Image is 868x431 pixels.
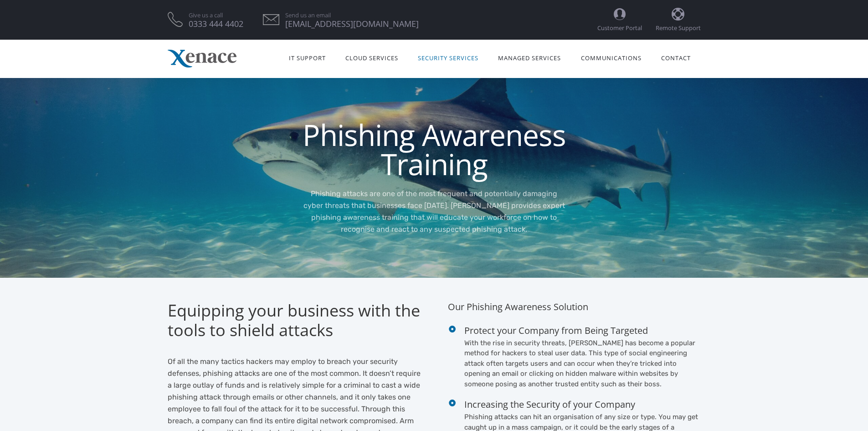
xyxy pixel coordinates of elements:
a: Send us an email [EMAIL_ADDRESS][DOMAIN_NAME] [285,12,419,27]
span: Send us an email [285,12,419,18]
span: Give us a call [189,12,243,18]
a: Managed Services [488,43,571,72]
a: Contact [651,43,700,72]
a: Security Services [408,43,488,72]
h1: Phishing Awareness Training [301,120,567,179]
h4: Increasing the Security of your Company [464,398,701,410]
h4: Protect your Company from Being Targeted [464,324,701,337]
h2: Equipping your business with the tools to shield attacks [168,301,421,340]
span: [EMAIL_ADDRESS][DOMAIN_NAME] [285,21,419,27]
a: Cloud Services [335,43,408,72]
span: 0333 444 4402 [189,21,243,27]
a: Give us a call 0333 444 4402 [189,12,243,27]
a: Communications [571,43,651,72]
h4: Our Phishing Awareness Solution [448,301,701,324]
img: Xenace [168,50,236,68]
p: With the rise in security threats, [PERSON_NAME] has become a popular method for hackers to steal... [464,338,701,389]
a: IT Support [279,43,335,72]
p: Phishing attacks are one of the most frequent and potentially damaging cyber threats that busines... [301,188,567,235]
